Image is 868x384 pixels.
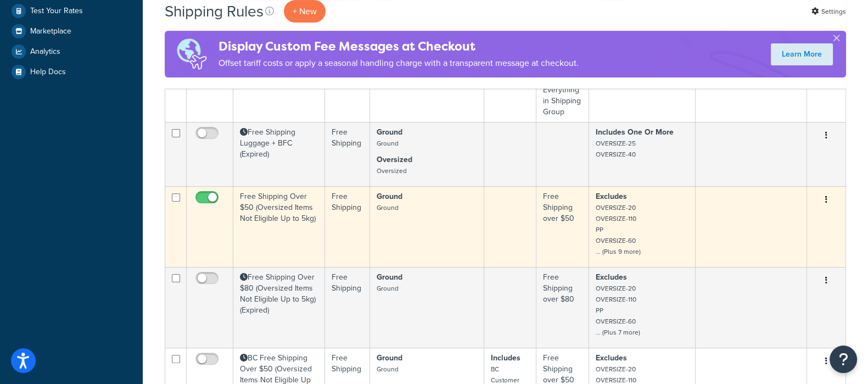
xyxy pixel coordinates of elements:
small: Ground [377,364,399,374]
h1: Shipping Rules [165,1,264,22]
img: duties-banner-06bc72dcb5fe05cb3f9472aba00be2ae8eb53ab6f0d8bb03d382ba314ac3c341.png [165,31,219,77]
span: Analytics [30,47,60,57]
small: OVERSIZE-20 OVERSIZE-110 PP OVERSIZE-60 ... (Plus 7 more) [596,283,640,337]
a: Marketplace [8,21,135,41]
td: Free Shipping for Public Goods ONLY [233,58,325,122]
small: Ground [377,138,399,148]
span: Test Your Rates [30,7,83,16]
a: Help Docs [8,62,135,82]
a: Learn More [771,43,833,65]
button: Open Resource Center [830,346,857,373]
td: Free Shipping [325,122,370,186]
small: Oversized [377,166,407,176]
strong: Ground [377,352,402,364]
td: Free Shipping over $80 [536,267,589,348]
td: Free Shipping [325,186,370,267]
td: Free Shipping Luggage + BFC (Expired) [233,122,325,186]
td: Free Shipping over $50 [536,186,589,267]
td: Free Shipping Over $50 (Oversized Items Not Eligible Up to 5kg) [233,186,325,267]
strong: Oversized [377,154,412,165]
td: Free Shipping [325,58,370,122]
small: OVERSIZE-25 OVERSIZE-40 [596,138,636,159]
td: Free Shipping [325,267,370,348]
a: Analytics [8,42,135,62]
span: Marketplace [30,27,71,36]
strong: Excludes [596,191,627,202]
strong: Ground [377,126,402,138]
span: Help Docs [30,68,66,77]
small: Ground [377,283,399,293]
strong: Excludes [596,271,627,283]
strong: Includes One Or More [596,126,674,138]
strong: Ground [377,271,402,283]
small: OVERSIZE-20 OVERSIZE-110 PP OVERSIZE-60 ... (Plus 9 more) [596,203,641,257]
a: Test Your Rates [8,1,135,21]
td: Price > 50 for Everything in Shipping Group [536,58,589,122]
p: Offset tariff costs or apply a seasonal handling charge with a transparent message at checkout. [219,55,579,71]
strong: Includes [491,352,520,364]
strong: Excludes [596,352,627,364]
strong: Ground [377,191,402,202]
td: Free Shipping Over $80 (Oversized Items Not Eligible Up to 5kg) (Expired) [233,267,325,348]
a: Settings [811,4,846,19]
small: Ground [377,203,399,213]
h4: Display Custom Fee Messages at Checkout [219,37,579,55]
